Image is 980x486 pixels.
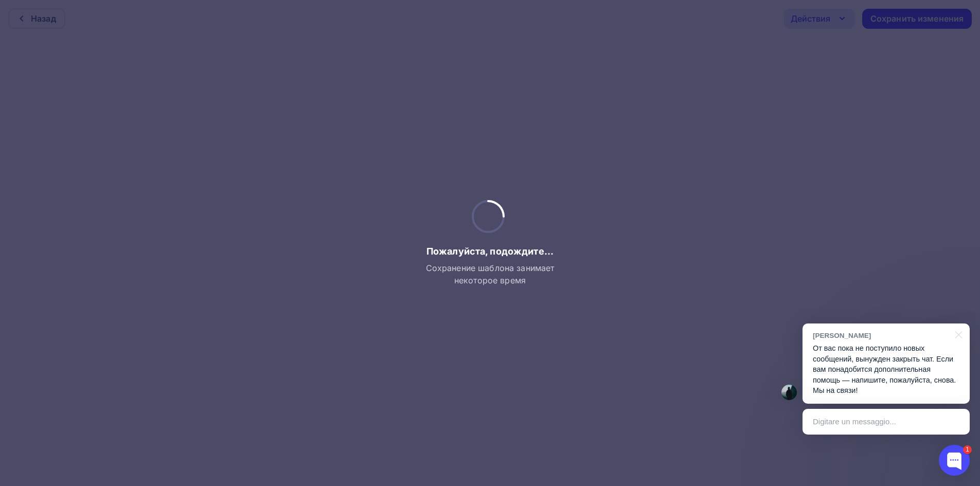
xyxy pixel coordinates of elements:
[426,245,554,258] span: Пожалуйста, подождите...
[813,331,949,340] div: [PERSON_NAME]
[422,262,558,286] span: Сохранение шаблона занимает некоторое время
[813,343,959,396] p: От вас пока не поступило новых сообщений, вынужден закрыть чат. Если вам понадобится дополнительн...
[803,409,970,435] div: Digitare un messaggio...
[963,445,972,454] div: 1
[781,385,797,400] img: Виктор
